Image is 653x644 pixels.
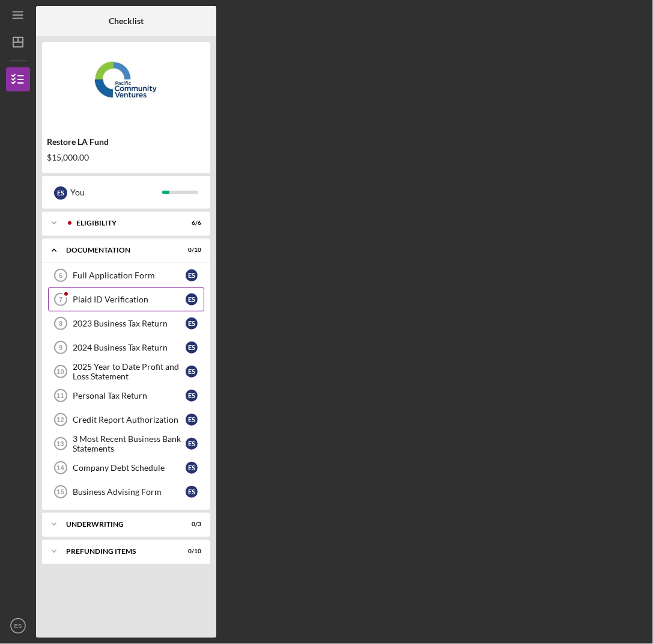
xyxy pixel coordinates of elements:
[48,287,204,311] a: 7Plaid ID VerificationES
[48,384,204,408] a: 11Personal Tax ReturnES
[48,263,204,287] a: 6Full Application FormES
[73,295,186,304] div: Plaid ID Verification
[48,432,204,456] a: 133 Most Recent Business Bank StatementsES
[73,463,186,473] div: Company Debt Schedule
[73,319,186,328] div: 2023 Business Tax Return
[56,416,64,423] tspan: 12
[48,408,204,432] a: 12Credit Report AuthorizationES
[76,219,171,227] div: Eligibility
[48,360,204,384] a: 102025 Year to Date Profit and Loss StatementES
[73,487,186,497] div: Business Advising Form
[180,548,201,555] div: 0 / 10
[186,414,198,426] div: E S
[186,317,198,330] div: E S
[186,438,198,450] div: E S
[186,366,198,378] div: E S
[73,415,186,425] div: Credit Report Authorization
[47,153,205,162] div: $15,000.00
[48,336,204,360] a: 92024 Business Tax ReturnES
[186,293,198,305] div: E S
[59,296,62,303] tspan: 7
[48,480,204,504] a: 15Business Advising FormES
[180,219,201,227] div: 6 / 6
[186,390,198,402] div: E S
[6,614,30,638] button: ES
[42,48,210,120] img: Product logo
[109,16,144,26] b: Checklist
[66,247,171,254] div: Documentation
[73,271,186,280] div: Full Application Form
[54,186,67,200] div: E S
[56,440,64,447] tspan: 13
[66,521,171,528] div: Underwriting
[56,488,64,495] tspan: 15
[73,362,186,381] div: 2025 Year to Date Profit and Loss Statement
[56,368,64,375] tspan: 10
[66,548,171,555] div: Prefunding Items
[180,521,201,528] div: 0 / 3
[73,343,186,352] div: 2024 Business Tax Return
[73,434,186,453] div: 3 Most Recent Business Bank Statements
[14,623,22,630] text: ES
[180,247,201,254] div: 0 / 10
[59,272,62,279] tspan: 6
[59,344,62,351] tspan: 9
[56,392,64,399] tspan: 11
[47,137,205,147] div: Restore LA Fund
[186,342,198,354] div: E S
[186,462,198,474] div: E S
[56,464,64,471] tspan: 14
[48,456,204,480] a: 14Company Debt ScheduleES
[59,320,62,327] tspan: 8
[70,182,162,203] div: You
[48,311,204,336] a: 82023 Business Tax ReturnES
[186,269,198,281] div: E S
[186,486,198,498] div: E S
[73,391,186,400] div: Personal Tax Return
